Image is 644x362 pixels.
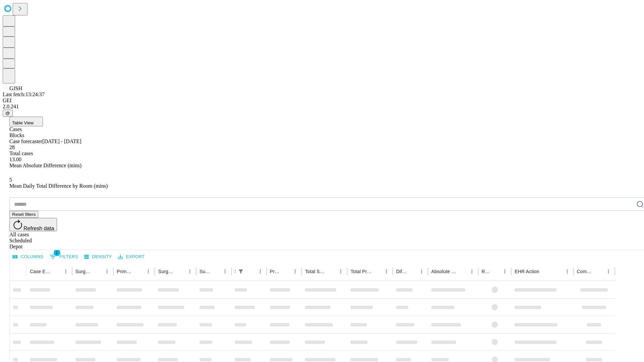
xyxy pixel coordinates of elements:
span: Last fetch: 13:24:37 [3,92,45,97]
button: Select columns [11,252,45,262]
button: Menu [382,267,391,276]
button: Sort [540,267,549,276]
div: Case Epic Id [30,269,51,274]
div: Surgery Name [158,269,175,274]
button: Sort [52,267,61,276]
button: Table View [9,117,43,126]
button: Sort [211,267,220,276]
div: Predicted In Room Duration [270,269,281,274]
span: 13.00 [9,157,21,162]
span: [DATE] - [DATE] [42,138,81,144]
div: Total Predicted Duration [351,269,372,274]
button: Menu [336,267,345,276]
div: Total Scheduled Duration [305,269,326,274]
button: Menu [144,267,153,276]
div: Surgeon Name [75,269,92,274]
button: Menu [185,267,195,276]
div: Primary Service [117,269,133,274]
span: Mean Daily Total Difference by Room (mins) [9,183,108,189]
button: Sort [93,267,102,276]
span: @ [5,111,10,116]
button: Menu [604,267,613,276]
button: Sort [458,267,467,276]
button: Density [83,252,114,262]
button: Menu [61,267,70,276]
div: 2.0.241 [3,104,641,110]
span: Reset filters [12,212,36,217]
span: Table View [12,120,34,125]
button: Menu [417,267,426,276]
button: Menu [220,267,230,276]
span: GJSH [9,85,22,91]
button: Menu [290,267,300,276]
div: Resolved in EHR [482,269,490,274]
div: Comments [577,269,594,274]
span: Refresh data [23,226,54,231]
div: EHR Action [515,269,539,274]
button: Sort [246,267,256,276]
button: Export [116,252,146,262]
button: Sort [491,267,500,276]
div: Difference [396,269,407,274]
button: Sort [408,267,417,276]
button: Sort [176,267,185,276]
button: Menu [467,267,477,276]
button: Refresh data [9,218,57,231]
button: Reset filters [9,211,38,218]
button: Show filters [236,267,246,276]
div: Absolute Difference [431,269,457,274]
div: 1 active filter [236,267,246,276]
button: Sort [134,267,144,276]
button: Menu [256,267,265,276]
span: 28 [9,144,15,150]
div: GEI [3,98,641,104]
button: Show filters [48,251,80,262]
button: Menu [102,267,112,276]
button: Sort [327,267,336,276]
div: Surgery Date [200,269,210,274]
span: Case forecaster [9,138,42,144]
span: Total cases [9,150,33,156]
span: 5 [9,177,12,183]
div: Scheduled In Room Duration [235,269,235,274]
button: Sort [594,267,604,276]
span: 1 [54,249,60,256]
span: Mean Absolute Difference (mins) [9,163,82,168]
button: @ [3,110,13,117]
button: Sort [281,267,290,276]
button: Sort [372,267,382,276]
button: Menu [500,267,509,276]
button: Menu [562,267,572,276]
